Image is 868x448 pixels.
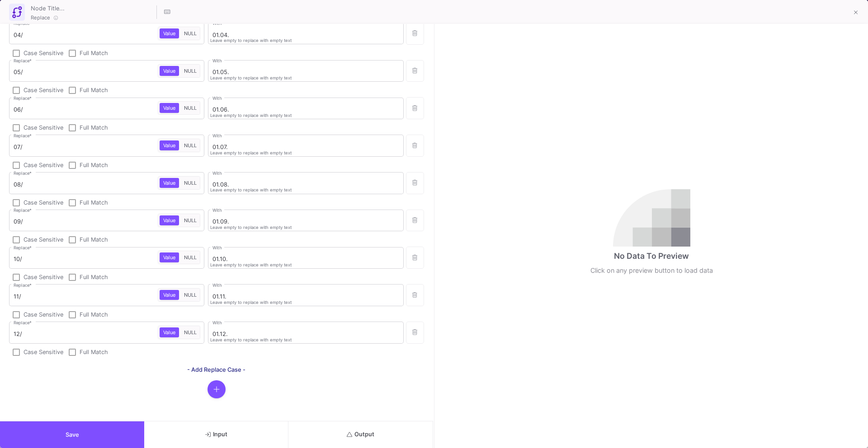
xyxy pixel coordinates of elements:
button: NULL [182,178,198,188]
button: NULL [182,140,198,150]
input: Node Title... [28,2,155,14]
span: NULL [182,254,198,261]
span: Case Sensitive [24,349,63,355]
span: Full Match [80,274,108,280]
button: NULL [182,327,198,337]
button: Value [160,178,179,188]
button: Value [160,215,179,225]
span: NULL [182,180,198,186]
span: - Add Replace Case - [187,366,245,373]
span: Value [161,142,177,149]
span: Full Match [80,50,108,56]
span: Case Sensitive [24,236,63,243]
span: NULL [182,142,198,149]
button: Value [160,140,179,150]
div: No Data To Preview [614,250,689,262]
span: NULL [182,292,198,298]
mat-hint: Leave empty to replace with empty text [210,113,292,118]
span: Value [161,68,177,74]
img: replace-ui.svg [11,6,23,18]
span: Value [161,217,177,224]
span: Case Sensitive [24,50,63,56]
button: Value [160,28,179,38]
span: Full Match [80,87,108,93]
span: Full Match [80,124,108,131]
button: Output [288,421,433,448]
span: Replace [31,14,50,21]
mat-hint: Leave empty to replace with empty text [210,38,292,43]
span: Value [161,254,177,261]
span: NULL [182,329,198,336]
span: Value [161,292,177,298]
mat-hint: Leave empty to replace with empty text [210,75,292,81]
span: Case Sensitive [24,311,63,318]
mat-hint: Leave empty to replace with empty text [210,300,292,305]
span: Input [205,431,227,438]
span: Full Match [80,236,108,243]
span: Full Match [80,199,108,206]
button: NULL [182,252,198,262]
span: Full Match [80,311,108,318]
button: Value [160,252,179,262]
mat-hint: Leave empty to replace with empty text [210,262,292,268]
div: Click on any preview button to load data [590,266,713,275]
span: NULL [182,217,198,224]
button: Value [160,103,179,113]
button: Input [144,421,288,448]
span: NULL [182,105,198,111]
span: Case Sensitive [24,199,63,206]
span: Full Match [80,349,108,355]
span: Full Match [80,162,108,168]
span: Case Sensitive [24,162,63,168]
span: Value [161,30,177,37]
button: NULL [182,290,198,300]
span: NULL [182,68,198,74]
span: Output [347,431,374,438]
button: Value [160,327,179,337]
span: Case Sensitive [24,124,63,131]
span: NULL [182,30,198,37]
button: Value [160,290,179,300]
span: Value [161,105,177,111]
mat-hint: Leave empty to replace with empty text [210,225,292,230]
button: NULL [182,28,198,38]
span: Case Sensitive [24,274,63,280]
button: NULL [182,103,198,113]
button: Value [160,66,179,76]
mat-hint: Leave empty to replace with empty text [210,150,292,156]
span: Save [66,431,79,438]
span: Value [161,180,177,186]
button: NULL [182,66,198,76]
button: Hotkeys List [158,3,176,21]
mat-hint: Leave empty to replace with empty text [210,337,292,343]
img: no-data.svg [613,189,690,247]
button: NULL [182,215,198,225]
span: Value [161,329,177,336]
span: Case Sensitive [24,87,63,93]
button: - Add Replace Case - [180,363,253,377]
mat-hint: Leave empty to replace with empty text [210,187,292,193]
